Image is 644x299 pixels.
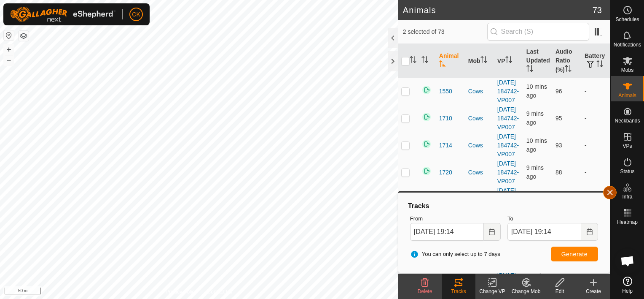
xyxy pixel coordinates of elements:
th: Battery [581,44,610,78]
span: 24 Sept 2025, 7:03 pm [526,137,547,153]
div: Change Mob [509,288,543,295]
th: Last Updated [523,44,552,78]
span: 88 [555,169,562,176]
span: Status [620,169,634,174]
span: 1710 [439,114,452,123]
p-sorticon: Activate to sort [596,62,603,68]
span: 24 Sept 2025, 7:03 pm [526,83,547,99]
span: Notifications [614,42,641,47]
td: - [581,186,610,213]
div: Change VP [475,288,509,295]
td: - [581,132,610,159]
div: Cows [468,114,491,123]
a: [DATE] 184742-VP007 [497,106,519,130]
a: Contact Us [207,288,232,296]
p-sorticon: Activate to sort [526,66,533,73]
a: Help [611,273,644,297]
td: - [581,78,610,105]
img: returning on [421,85,432,95]
span: 2 selected of 73 [403,27,487,36]
button: Choose Date [484,223,501,241]
td: - [581,105,610,132]
p-sorticon: Activate to sort [480,57,487,64]
span: 95 [555,115,562,122]
span: 73 [593,4,602,16]
p-sorticon: Activate to sort [439,62,446,68]
th: Audio Ratio (%) [552,44,581,78]
span: 96 [555,88,562,95]
td: - [581,159,610,186]
span: Neckbands [614,118,640,123]
h2: Animals [403,5,593,15]
span: Delete [418,288,432,294]
button: + [4,44,14,54]
div: Tracks [442,288,475,295]
span: Infra [622,194,632,199]
button: Map Layers [19,31,29,41]
th: Mob [465,44,494,78]
label: From [410,215,501,223]
a: [DATE] 184742-VP007 [497,160,519,185]
p-sorticon: Activate to sort [505,57,512,64]
span: Heatmap [617,220,638,225]
span: VPs [623,144,632,149]
button: Generate [551,247,598,261]
span: You can only select up to 7 days [410,250,500,258]
span: 93 [555,142,562,149]
img: Gallagher Logo [10,7,115,22]
p-sorticon: Activate to sort [410,57,416,64]
div: Cows [468,87,491,96]
div: Cows [468,168,491,177]
span: 24 Sept 2025, 7:04 pm [526,110,544,126]
label: To [507,215,598,223]
a: [DATE] 184742-VP007 [497,187,519,212]
span: Schedules [615,17,639,22]
p-sorticon: Activate to sort [421,57,428,64]
button: Choose Date [581,223,598,241]
div: Cows [468,141,491,150]
th: Animal [436,44,465,78]
span: CK [132,10,140,19]
img: returning on [421,112,432,122]
th: VP [494,44,523,78]
button: – [4,55,14,65]
span: 24 Sept 2025, 7:05 pm [526,164,544,180]
span: 1720 [439,168,452,177]
div: Create [577,288,610,295]
img: returning on [421,139,432,149]
div: Edit [543,288,577,295]
p-sorticon: Activate to sort [565,66,572,73]
a: Privacy Policy [166,288,197,296]
span: 1714 [439,141,452,150]
input: Search (S) [487,23,589,41]
a: [DATE] 184742-VP007 [497,79,519,103]
span: Animals [618,93,636,98]
img: returning on [421,166,432,176]
button: Reset Map [4,30,14,41]
span: Help [622,288,633,294]
span: Mobs [621,68,633,73]
div: Tracks [407,201,601,211]
a: [DATE] 184742-VP007 [497,133,519,158]
div: Open chat [615,248,640,274]
span: 1550 [439,87,452,96]
span: Generate [561,251,588,258]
